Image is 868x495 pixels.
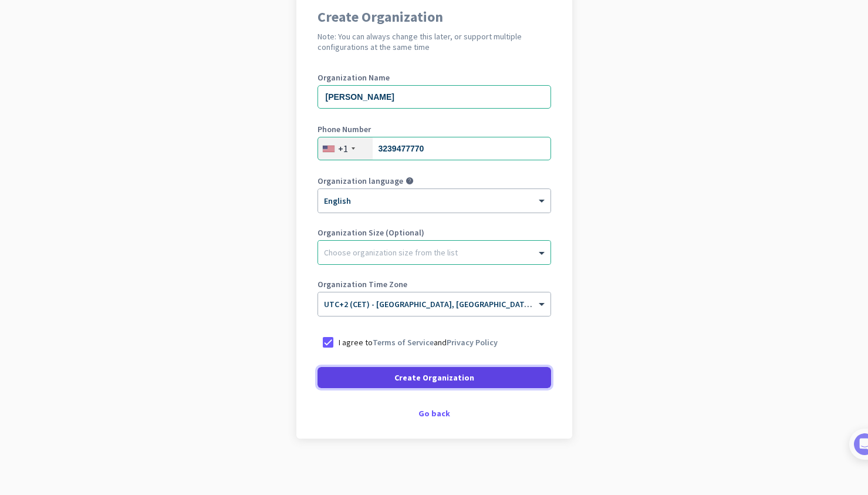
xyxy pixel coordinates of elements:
[318,228,551,237] label: Organization Size (Optional)
[318,409,551,417] div: Go back
[339,336,498,348] p: I agree to and
[373,337,434,348] a: Terms of Service
[318,280,551,288] label: Organization Time Zone
[338,143,348,154] div: +1
[318,85,551,109] input: What is the name of your organization?
[318,367,551,388] button: Create Organization
[318,125,551,133] label: Phone Number
[318,31,551,52] h2: Note: You can always change this later, or support multiple configurations at the same time
[318,10,551,24] h1: Create Organization
[406,177,414,185] i: help
[318,137,551,160] input: 201-555-0123
[318,73,551,82] label: Organization Name
[394,372,474,383] span: Create Organization
[447,337,498,348] a: Privacy Policy
[318,177,403,185] label: Organization language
